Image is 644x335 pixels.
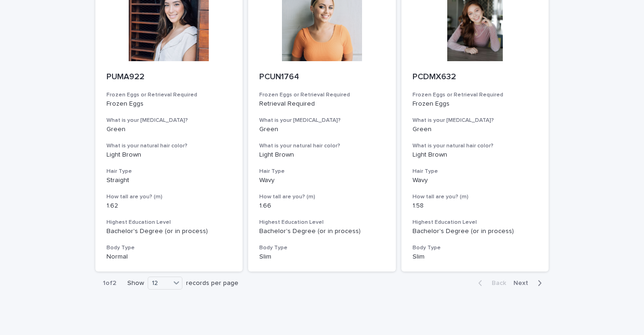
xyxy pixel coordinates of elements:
p: Retrieval Required [259,100,385,108]
p: Normal [106,253,232,261]
h3: What is your [MEDICAL_DATA]? [413,117,538,124]
span: Next [513,280,534,286]
p: Light Brown [106,151,232,159]
p: Bachelor's Degree (or in process) [106,228,232,235]
h3: Highest Education Level [259,219,385,226]
span: Back [486,280,506,286]
p: 1.62 [106,202,232,210]
p: PCDMX632 [413,72,538,82]
h3: Hair Type [106,168,232,175]
h3: How tall are you? (m) [106,193,232,201]
h3: Body Type [413,244,538,252]
p: Slim [259,253,385,261]
p: PUMA922 [106,72,232,82]
p: Wavy [413,177,538,184]
p: Straight [106,177,232,184]
p: Frozen Eggs [413,100,538,108]
button: Next [510,279,549,287]
h3: Body Type [106,244,232,252]
h3: What is your natural hair color? [413,142,538,150]
p: Green [259,126,385,133]
h3: What is your natural hair color? [259,142,385,150]
p: Bachelor's Degree (or in process) [259,228,385,235]
h3: What is your natural hair color? [106,142,232,150]
p: 1 of 2 [95,272,124,295]
h3: Highest Education Level [413,219,538,226]
h3: What is your [MEDICAL_DATA]? [259,117,385,124]
div: 12 [148,278,170,288]
h3: Hair Type [413,168,538,175]
p: PCUN1764 [259,72,385,82]
p: Show [127,279,144,287]
h3: Body Type [259,244,385,252]
h3: How tall are you? (m) [413,193,538,201]
p: Light Brown [413,151,538,159]
p: Light Brown [259,151,385,159]
h3: Frozen Eggs or Retrieval Required [259,91,385,99]
button: Back [471,279,510,287]
p: Green [413,126,538,133]
h3: Highest Education Level [106,219,232,226]
p: 1.66 [259,202,385,210]
p: Frozen Eggs [106,100,232,108]
p: 1.58 [413,202,538,210]
p: Slim [413,253,538,261]
h3: How tall are you? (m) [259,193,385,201]
p: Green [106,126,232,133]
h3: Frozen Eggs or Retrieval Required [413,91,538,99]
p: records per page [186,279,238,287]
p: Wavy [259,177,385,184]
h3: What is your [MEDICAL_DATA]? [106,117,232,124]
h3: Hair Type [259,168,385,175]
p: Bachelor's Degree (or in process) [413,228,538,235]
h3: Frozen Eggs or Retrieval Required [106,91,232,99]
